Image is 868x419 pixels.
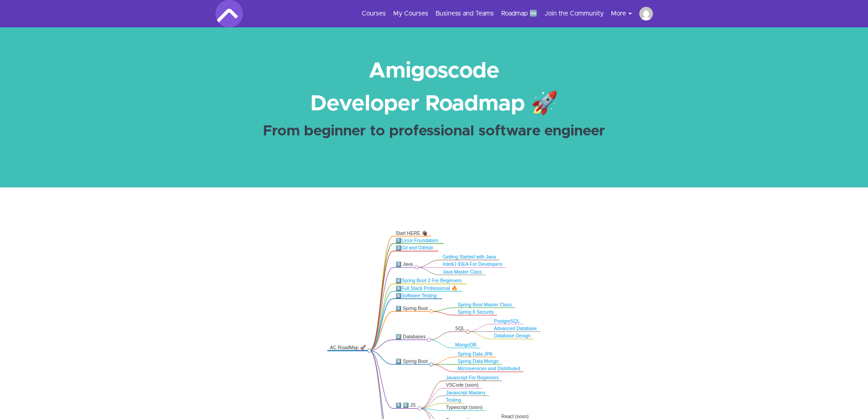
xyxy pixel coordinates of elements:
div: Typescript (soon) [446,405,483,411]
a: Join the Community [544,9,604,18]
div: 5️⃣ [396,285,459,291]
a: Java Master Class [443,269,482,274]
a: Javascript For Beginners [446,375,499,380]
div: 1️⃣ 0️⃣ JS [396,403,418,409]
button: More [611,9,639,18]
a: Git and GitHub [402,245,433,250]
a: Microservices and Distributed [458,366,520,371]
div: 3️⃣ Java [396,262,415,268]
a: Spring Data JPA [458,352,493,357]
div: AC RoadMap 🚀 [330,345,367,351]
a: Testing [446,398,461,403]
div: 6️⃣ [396,293,440,299]
a: Javascript Mastery [446,390,486,395]
a: Advanced Database [494,326,537,331]
a: Spring 6 Security [458,310,494,315]
img: d.castanheira@ymail.com [639,7,653,21]
strong: Amigoscode [369,60,499,82]
a: My Courses [393,9,428,18]
a: PostgreSQL [494,319,520,324]
strong: From beginner to professional software engineer [263,124,605,139]
div: 8️⃣ Databases [396,334,427,340]
a: Database Design [494,333,531,338]
div: 1️⃣ [396,238,441,243]
a: IntelliJ IDEA For Developers [443,262,503,267]
div: 4️⃣ [396,278,465,284]
a: MongoDB [456,342,477,347]
div: SQL [456,326,466,331]
a: Courses [362,9,386,18]
a: Spring Boot Master Class [458,302,512,307]
div: Start HERE 👋🏿 [396,230,428,236]
div: 2️⃣ [396,245,436,251]
a: Linux Foundation [402,238,438,243]
a: Roadmap 🆕 [501,9,537,18]
div: 7️⃣ Spring Boot [396,305,429,311]
a: Getting Started with Java [443,254,496,259]
a: Full Stack Professional 🔥 [402,286,458,291]
a: Spring Data Mongo [458,359,499,364]
div: 9️⃣ Spring Boot [396,358,429,364]
a: Spring Boot 3 For Beginners [402,278,462,283]
a: Software Testing [402,293,437,298]
strong: Developer Roadmap 🚀 [310,93,558,115]
div: VSCode (soon) [446,383,479,388]
a: Business and Teams [436,9,494,18]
